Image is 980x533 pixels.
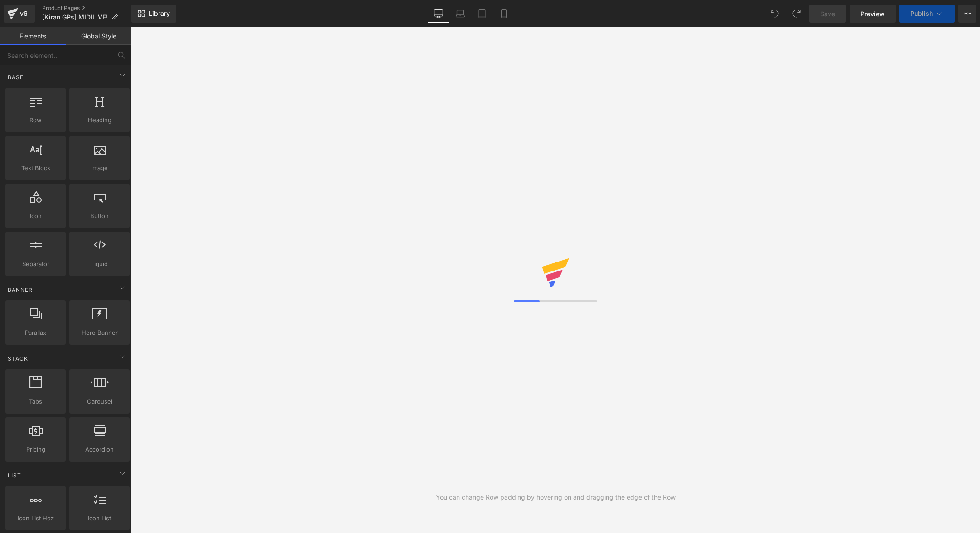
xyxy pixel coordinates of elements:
[72,115,127,125] span: Heading
[766,5,784,23] button: Undo
[18,8,29,19] div: v6
[8,115,63,125] span: Row
[7,471,22,480] span: List
[471,5,493,23] a: Tablet
[8,397,63,406] span: Tabs
[72,259,127,269] span: Liquid
[42,5,131,12] a: Product Pages
[8,259,63,269] span: Separator
[493,5,515,23] a: Mobile
[8,163,63,173] span: Text Block
[66,27,131,45] a: Global Style
[8,445,63,454] span: Pricing
[449,5,471,23] a: Laptop
[7,354,29,363] span: Stack
[958,5,976,23] button: More
[72,397,127,406] span: Carousel
[42,14,108,21] span: [Kiran GPs] MIDILIVE!
[149,10,170,18] span: Library
[899,5,955,23] button: Publish
[72,514,127,523] span: Icon List
[72,445,127,454] span: Accordion
[72,211,127,221] span: Button
[820,9,835,19] span: Save
[910,10,933,17] span: Publish
[8,211,63,221] span: Icon
[131,5,176,23] a: New Library
[850,5,896,23] a: Preview
[787,5,806,23] button: Redo
[72,163,127,173] span: Image
[8,328,63,338] span: Parallax
[8,514,63,523] span: Icon List Hoz
[4,5,35,23] a: v6
[72,328,127,338] span: Hero Banner
[860,9,885,19] span: Preview
[7,286,34,294] span: Banner
[428,5,449,23] a: Desktop
[436,492,676,502] div: You can change Row padding by hovering on and dragging the edge of the Row
[7,73,24,81] span: Base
